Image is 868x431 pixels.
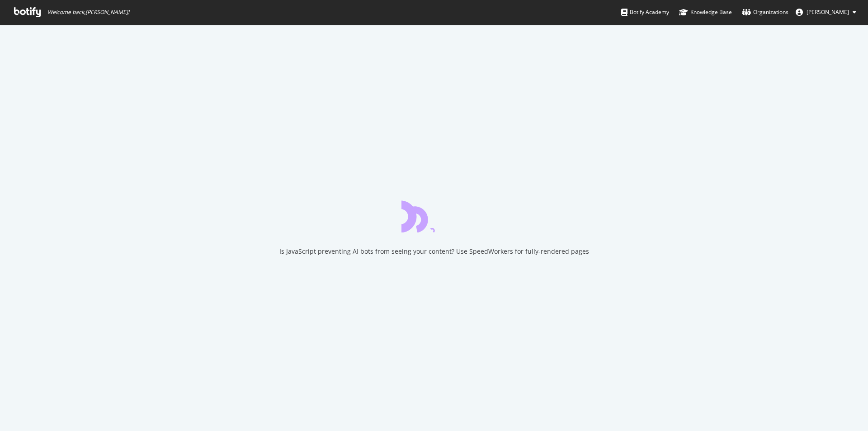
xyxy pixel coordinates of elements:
[401,200,467,232] div: animation
[788,5,863,19] button: [PERSON_NAME]
[679,8,732,17] div: Knowledge Base
[807,8,849,16] span: Luca Malagigi
[47,9,129,16] span: Welcome back, [PERSON_NAME] !
[742,8,788,17] div: Organizations
[621,8,669,17] div: Botify Academy
[279,247,589,256] div: Is JavaScript preventing AI bots from seeing your content? Use SpeedWorkers for fully-rendered pages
